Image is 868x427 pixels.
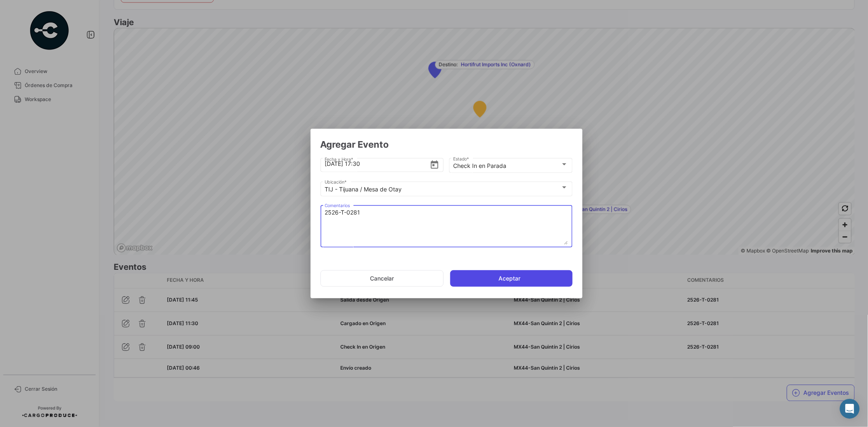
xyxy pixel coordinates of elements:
[325,186,402,193] mat-select-trigger: TIJ - Tijuana / Mesa de Otay
[840,399,860,419] div: Abrir Intercom Messenger
[453,162,506,169] mat-select-trigger: Check In en Parada
[321,270,444,287] button: Cancelar
[450,270,573,287] button: Aceptar
[325,149,430,178] input: Seleccionar una fecha
[430,160,440,169] button: Open calendar
[321,139,573,150] h2: Agregar Evento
